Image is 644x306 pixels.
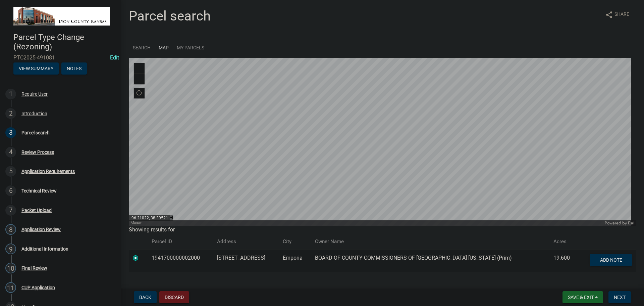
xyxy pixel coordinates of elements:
div: Review Process [21,150,54,155]
img: Lyon County, Kansas [13,7,110,26]
div: 10 [5,263,16,273]
td: 19.600 [549,250,578,272]
td: Emporia [279,250,311,272]
div: Application Review [21,227,61,232]
button: Discard [159,291,189,303]
th: Parcel ID [148,234,213,250]
i: share [605,11,613,19]
div: Parcel search [21,130,50,135]
div: 6 [5,185,16,196]
button: Notes [61,62,87,75]
button: Add Note [590,254,632,266]
div: Additional Information [21,247,68,251]
div: Zoom in [134,63,145,74]
div: 8 [5,224,16,235]
div: Introduction [21,111,47,116]
div: 11 [5,282,16,293]
button: shareShare [600,8,635,21]
button: View Summary [13,62,59,75]
div: 7 [5,205,16,216]
div: Technical Review [21,188,57,193]
button: Next [608,291,631,303]
td: 1941700000002000 [148,250,213,272]
div: Powered by [603,220,636,226]
div: Final Review [21,266,47,270]
a: Edit [110,54,119,61]
h4: Parcel Type Change (Rezoning) [13,33,115,52]
a: Search [129,38,155,58]
span: Next [614,295,626,300]
div: 1 [5,89,16,99]
div: Application Requirements [21,169,75,174]
span: Back [139,295,151,300]
button: Back [134,291,157,303]
button: Save & Exit [562,291,603,303]
h1: Parcel search [129,8,211,24]
div: 9 [5,244,16,254]
wm-modal-confirm: Edit Application Number [110,54,119,61]
div: 4 [5,147,16,158]
div: Showing results for [129,226,636,234]
a: Esri [628,221,634,225]
div: CUP Application [21,285,55,290]
div: Packet Upload [21,208,52,213]
div: 3 [5,127,16,138]
div: Require User [21,92,48,96]
a: My Parcels [173,38,208,58]
th: Acres [549,234,578,250]
wm-modal-confirm: Summary [13,66,59,72]
div: 2 [5,108,16,119]
div: Maxar [129,220,603,226]
div: Zoom out [134,74,145,84]
td: [STREET_ADDRESS] [213,250,278,272]
th: Owner Name [311,234,549,250]
div: 5 [5,166,16,177]
th: Address [213,234,278,250]
td: BOARD OF COUNTY COMMISSIONERS OF [GEOGRAPHIC_DATA] [US_STATE] (Prim) [311,250,549,272]
span: Save & Exit [568,295,594,300]
th: City [279,234,311,250]
span: PTC2025-491081 [13,54,107,61]
span: Add Note [600,257,622,262]
div: Find my location [134,88,145,98]
a: Map [155,38,173,58]
wm-modal-confirm: Notes [61,66,87,72]
span: Share [614,11,629,19]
